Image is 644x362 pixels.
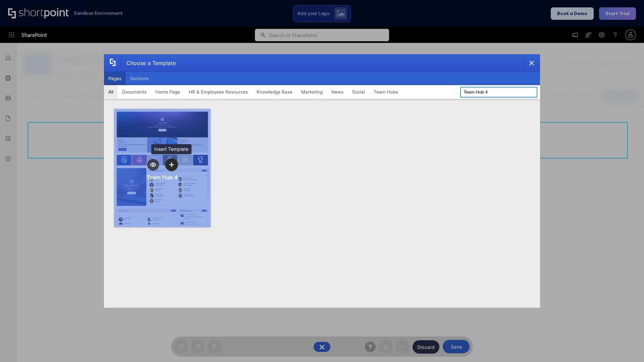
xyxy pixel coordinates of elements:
button: Social [348,85,369,99]
div: Choose a Template [121,55,176,71]
button: HR & Employees Resources [184,85,252,99]
input: Search [460,87,537,98]
button: Knowledge Base [252,85,297,99]
div: template selector [104,54,540,308]
button: Marketing [297,85,327,99]
button: Home Page [151,85,184,99]
button: All [104,85,118,99]
button: Documents [118,85,151,99]
iframe: Chat Widget [610,330,644,362]
button: News [327,85,348,99]
button: Sections [126,72,153,85]
button: Team Hubs [369,85,402,99]
div: Team Hub 4 [147,174,178,181]
button: Pages [104,72,126,85]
